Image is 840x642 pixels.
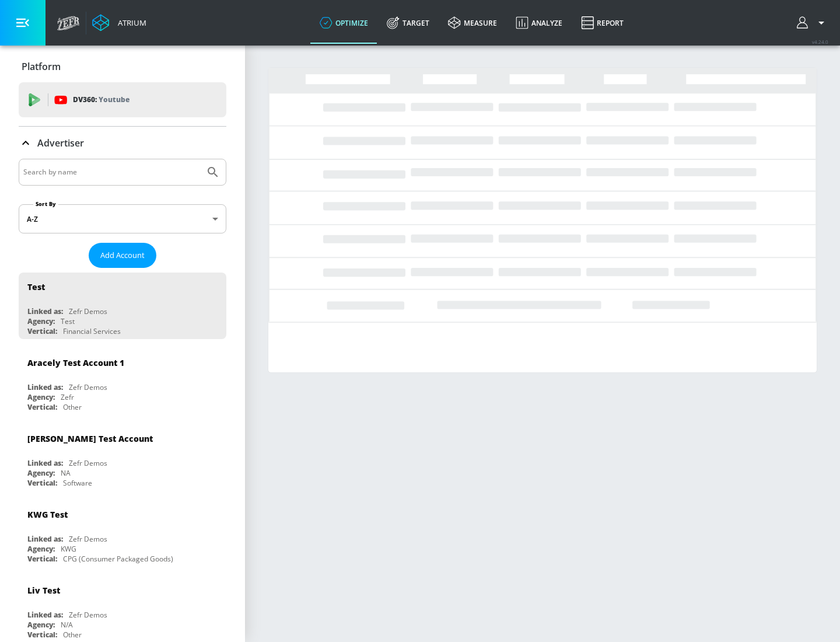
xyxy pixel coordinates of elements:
[27,458,63,468] div: Linked as:
[27,281,45,292] div: Test
[19,273,226,339] div: TestLinked as:Zefr DemosAgency:TestVertical:Financial Services
[63,478,92,488] div: Software
[27,468,55,478] div: Agency:
[27,326,57,336] div: Vertical:
[310,2,377,44] a: optimize
[23,165,200,180] input: Search by name
[27,306,63,316] div: Linked as:
[73,93,129,106] p: DV360:
[27,534,63,544] div: Linked as:
[19,500,226,567] div: KWG TestLinked as:Zefr DemosAgency:KWGVertical:CPG (Consumer Packaged Goods)
[99,93,129,106] p: Youtube
[27,357,124,368] div: Aracely Test Account 1
[27,478,57,488] div: Vertical:
[61,544,76,554] div: KWG
[439,2,506,44] a: measure
[27,585,60,596] div: Liv Test
[19,50,226,83] div: Platform
[19,424,226,491] div: [PERSON_NAME] Test AccountLinked as:Zefr DemosAgency:NAVertical:Software
[506,2,572,44] a: Analyze
[27,620,55,630] div: Agency:
[63,402,82,412] div: Other
[19,204,226,233] div: A-Z
[63,630,82,640] div: Other
[27,382,63,392] div: Linked as:
[19,127,226,159] div: Advertiser
[377,2,439,44] a: Target
[812,39,828,45] span: v 4.24.0
[27,433,153,444] div: [PERSON_NAME] Test Account
[572,2,633,44] a: Report
[22,60,61,73] p: Platform
[63,554,173,564] div: CPG (Consumer Packaged Goods)
[19,82,226,117] div: DV360: Youtube
[92,14,146,32] a: Atrium
[61,316,75,326] div: Test
[69,382,107,392] div: Zefr Demos
[113,18,146,28] div: Atrium
[19,348,226,415] div: Aracely Test Account 1Linked as:Zefr DemosAgency:ZefrVertical:Other
[69,610,107,620] div: Zefr Demos
[27,509,68,520] div: KWG Test
[37,137,84,149] p: Advertiser
[27,630,57,640] div: Vertical:
[100,249,145,262] span: Add Account
[63,326,121,336] div: Financial Services
[61,468,71,478] div: NA
[27,610,63,620] div: Linked as:
[27,316,55,326] div: Agency:
[33,200,58,208] label: Sort By
[61,620,73,630] div: N/A
[69,534,107,544] div: Zefr Demos
[89,243,156,268] button: Add Account
[27,392,55,402] div: Agency:
[27,554,57,564] div: Vertical:
[27,402,57,412] div: Vertical:
[69,306,107,316] div: Zefr Demos
[69,458,107,468] div: Zefr Demos
[61,392,74,402] div: Zefr
[27,544,55,554] div: Agency:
